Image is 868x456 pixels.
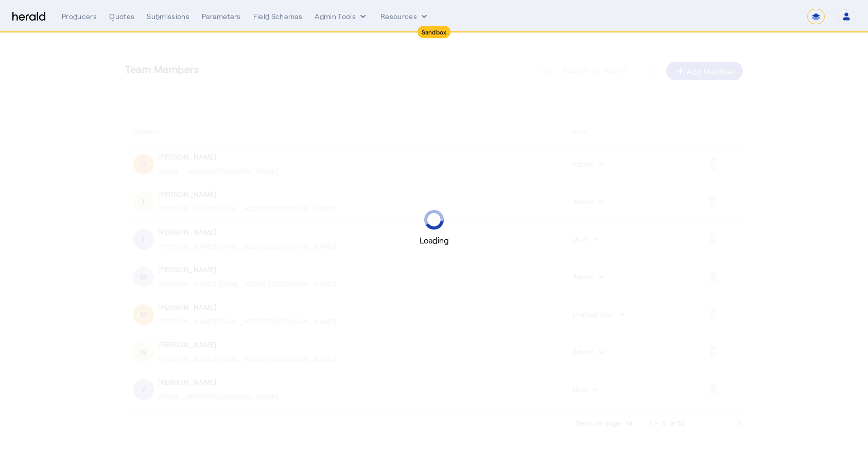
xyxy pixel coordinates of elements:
div: Producers [62,11,97,22]
button: internal dropdown menu [315,11,368,22]
div: Sandbox [418,26,451,38]
div: Submissions [147,11,189,22]
img: Herald Logo [12,12,45,22]
div: Parameters [202,11,241,22]
div: Quotes [109,11,134,22]
button: Resources dropdown menu [380,11,429,22]
div: Field Schemas [253,11,303,22]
